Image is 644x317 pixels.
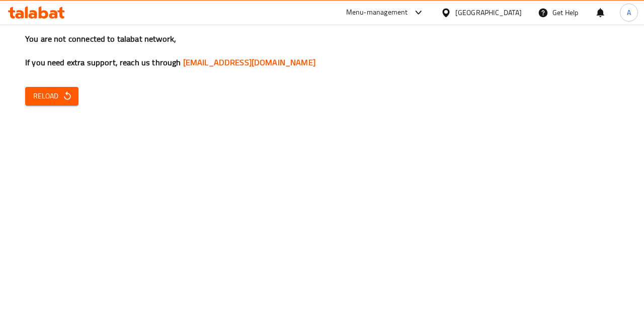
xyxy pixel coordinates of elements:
[33,90,70,102] span: Reload
[346,7,408,19] div: Menu-management
[25,33,619,68] h3: You are not connected to talabat network, If you need extra support, reach us through
[455,7,522,18] div: [GEOGRAPHIC_DATA]
[25,87,78,105] button: Reload
[627,7,631,18] span: A
[183,55,315,70] a: [EMAIL_ADDRESS][DOMAIN_NAME]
